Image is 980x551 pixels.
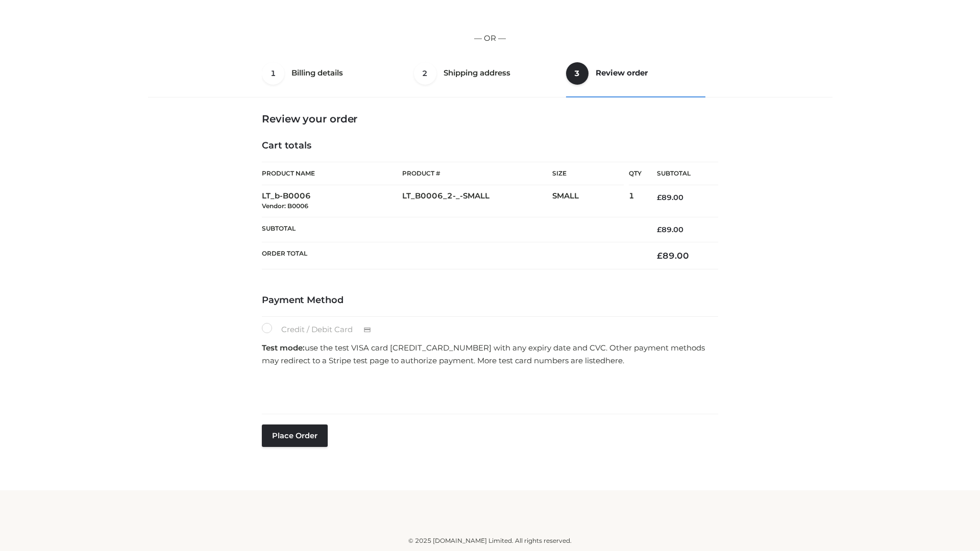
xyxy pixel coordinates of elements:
h4: Payment Method [262,295,718,306]
small: Vendor: B0006 [262,202,308,210]
p: use the test VISA card [CREDIT_CARD_NUMBER] with any expiry date and CVC. Other payment methods m... [262,341,718,367]
h4: Cart totals [262,140,718,152]
a: here [605,356,623,365]
th: Size [552,162,624,185]
td: LT_B0006_2-_-SMALL [402,185,552,217]
bdi: 89.00 [657,225,683,234]
th: Subtotal [262,217,642,242]
th: Order Total [262,242,642,269]
label: Credit / Debit Card [262,323,382,336]
button: Place order [262,424,328,447]
strong: Test mode: [262,343,305,353]
th: Product Name [262,162,402,185]
iframe: Secure payment input frame [260,370,716,408]
td: LT_b-B0006 [262,185,402,217]
p: — OR — [152,32,828,45]
div: © 2025 [DOMAIN_NAME] Limited. All rights reserved. [152,536,828,546]
h3: Review your order [262,113,718,125]
td: 1 [629,185,642,217]
bdi: 89.00 [657,251,689,261]
td: SMALL [552,185,629,217]
th: Qty [629,162,642,185]
th: Subtotal [642,162,718,185]
span: £ [657,225,661,234]
img: Credit / Debit Card [358,324,377,336]
span: £ [657,251,663,261]
bdi: 89.00 [657,193,683,202]
th: Product # [402,162,552,185]
span: £ [657,193,661,202]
